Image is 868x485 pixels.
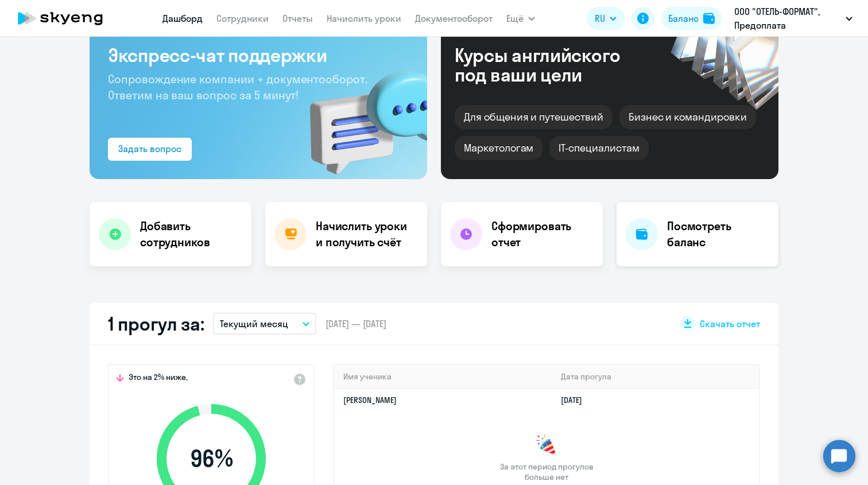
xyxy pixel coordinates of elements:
a: Документооборот [415,13,493,24]
div: IT-специалистам [549,136,648,160]
img: congrats [535,434,558,457]
a: Сотрудники [216,13,269,24]
span: Скачать отчет [700,317,760,330]
button: Текущий месяц [213,313,316,335]
span: Сопровождение компании + документооборот. Ответим на ваш вопрос за 5 минут! [108,72,367,102]
span: Ещё [506,11,524,25]
th: Дата прогула [552,365,759,389]
div: Задать вопрос [118,142,181,156]
h3: Экспресс-чат поддержки [108,44,409,67]
a: [PERSON_NAME] [343,395,397,405]
h2: 1 прогул за: [108,312,204,335]
span: Это на 2% ниже, [129,372,188,386]
a: Отчеты [282,13,313,24]
div: Маркетологам [455,136,542,160]
span: За этот период прогулов больше нет [498,461,595,482]
button: Ещё [506,7,535,30]
img: balance [703,13,715,24]
div: Для общения и путешествий [455,105,613,129]
span: RU [595,11,605,25]
h4: Посмотреть баланс [667,218,769,250]
div: Баланс [668,11,699,25]
p: Текущий месяц [220,317,288,331]
button: ООО "ОТЕЛЬ-ФОРМАТ", Предоплата [728,5,858,32]
h4: Начислить уроки и получить счёт [316,218,416,250]
h4: Сформировать отчет [491,218,594,250]
a: Начислить уроки [327,13,401,24]
div: Бизнес и командировки [619,105,756,129]
a: [DATE] [561,395,591,405]
p: ООО "ОТЕЛЬ-ФОРМАТ", Предоплата [734,5,841,32]
img: bg-img [293,50,427,179]
a: Дашборд [162,13,203,24]
button: Задать вопрос [108,138,192,161]
button: RU [587,7,625,30]
button: Балансbalance [661,7,722,30]
span: [DATE] — [DATE] [325,317,386,330]
th: Имя ученика [334,365,552,389]
h4: Добавить сотрудников [140,218,242,250]
div: Курсы английского под ваши цели [455,45,651,84]
span: 96 % [145,445,277,472]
